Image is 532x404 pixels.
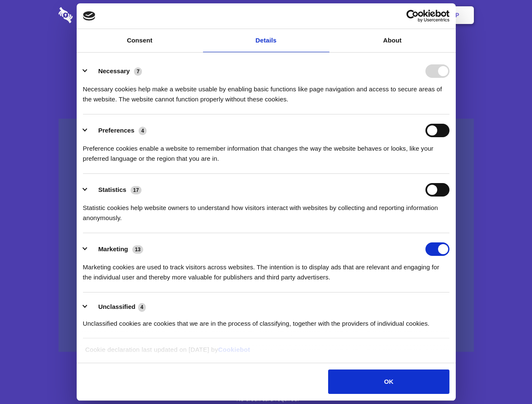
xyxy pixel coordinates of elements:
span: 4 [138,303,146,311]
a: Contact [342,2,380,28]
a: Consent [77,29,203,52]
span: 7 [134,67,142,76]
span: 13 [132,245,143,254]
button: Preferences (4) [83,124,152,137]
img: logo-wordmark-white-trans-d4663122ce5f474addd5e946df7df03e33cb6a1c49d2221995e7729f52c070b2.svg [59,7,131,23]
div: Cookie declaration last updated on [DATE] by [79,345,453,361]
label: Marketing [98,245,128,252]
label: Necessary [98,67,130,74]
a: Pricing [247,2,284,28]
span: 4 [139,127,147,135]
a: Login [382,2,419,28]
label: Statistics [98,186,126,193]
div: Unclassified cookies are cookies that we are in the process of classifying, together with the pro... [83,312,449,329]
img: logo [83,11,96,21]
a: Wistia video thumbnail [59,119,474,352]
button: Unclassified (4) [83,302,151,312]
span: 17 [131,186,142,194]
a: Usercentrics Cookiebot - opens in a new window [376,10,449,22]
div: Necessary cookies help make a website usable by enabling basic functions like page navigation and... [83,78,449,104]
button: Statistics (17) [83,183,147,197]
button: Marketing (13) [83,242,149,256]
label: Preferences [98,127,134,134]
a: About [329,29,456,52]
a: Cookiebot [218,346,250,353]
div: Preference cookies enable a website to remember information that changes the way the website beha... [83,137,449,164]
h4: Auto-redaction of sensitive data, encrypted data sharing and self-destructing private chats. Shar... [59,77,474,104]
button: Necessary (7) [83,64,147,78]
h1: Eliminate Slack Data Loss. [59,38,474,68]
iframe: Drift Widget Chat Controller [490,362,522,394]
button: OK [328,369,449,394]
a: Details [203,29,329,52]
div: Statistic cookies help website owners to understand how visitors interact with websites by collec... [83,197,449,223]
div: Marketing cookies are used to track visitors across websites. The intention is to display ads tha... [83,256,449,282]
